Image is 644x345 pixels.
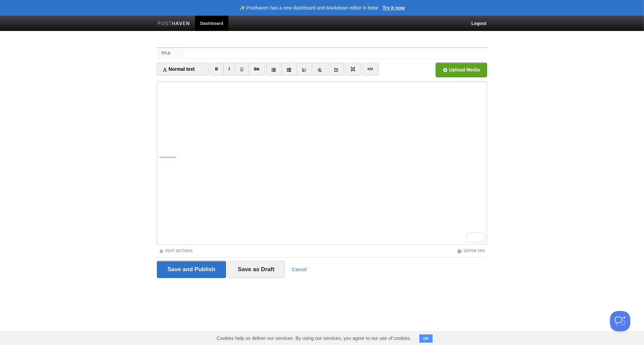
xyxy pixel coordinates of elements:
a: Post Settings [159,249,193,253]
a: Cancel [292,267,307,272]
input: Save as Draft [227,261,285,278]
span: Cookies help us deliver our services. By using our services, you agree to our use of cookies. [210,331,418,345]
span: Normal text [162,66,195,72]
label: Title [157,48,184,59]
a: Try it now [383,5,405,10]
a: Str [248,63,265,76]
iframe: Help Scout Beacon - Open [610,311,630,331]
a: U [235,63,249,76]
a: B [210,63,224,76]
a: </> [362,63,379,76]
input: Save and Publish [157,261,226,278]
button: OK [419,334,433,343]
a: Logout [466,16,492,31]
a: Dashboard [195,16,228,31]
a: I [223,63,235,76]
header: ✨ Posthaven has a new dashboard and Markdown editor in beta! [239,5,379,10]
img: Posthaven-bar [158,21,190,27]
img: pagebreak-icon.png [351,67,355,71]
a: Editor Tips [457,249,485,253]
del: Str [254,67,260,71]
